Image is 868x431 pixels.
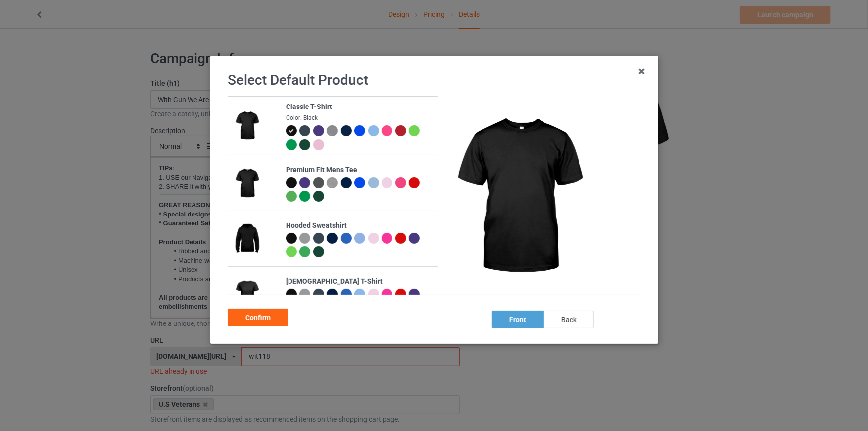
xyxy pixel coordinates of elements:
div: Premium Fit Mens Tee [286,165,432,175]
div: [DEMOGRAPHIC_DATA] T-Shirt [286,277,432,287]
div: Confirm [228,309,288,326]
img: heather_texture.png [327,177,338,188]
div: Classic T-Shirt [286,102,432,112]
h1: Select Default Product [228,71,641,89]
div: back [543,311,593,328]
div: Hooded Sweatshirt [286,221,432,231]
div: front [491,311,543,328]
div: Color: Black [286,114,432,122]
img: heather_texture.png [327,125,338,136]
